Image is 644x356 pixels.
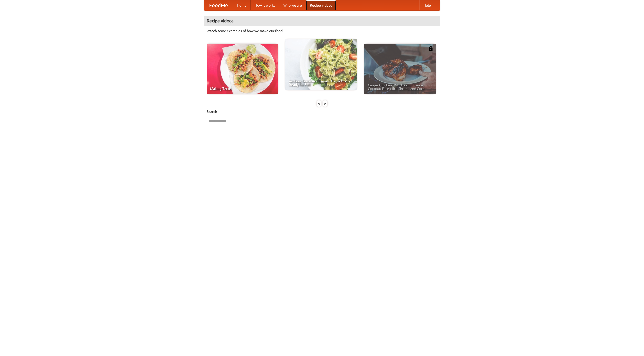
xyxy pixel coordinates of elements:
a: Recipe videos [306,0,336,10]
a: FoodMe [204,0,233,10]
span: Making Tacos [210,87,274,90]
div: » [323,100,327,107]
p: Watch some examples of how we make our food! [207,28,437,33]
a: Making Tacos [207,44,278,94]
div: « [317,100,321,107]
span: An Easy, Summery Tomato Pasta That's Ready for Fall [289,79,353,86]
a: An Easy, Summery Tomato Pasta That's Ready for Fall [285,39,357,90]
a: How it works [251,0,279,10]
h4: Recipe videos [204,16,440,26]
a: Home [233,0,251,10]
a: Who we are [279,0,306,10]
img: 483408.png [428,46,433,51]
a: Help [419,0,435,10]
h5: Search [207,109,437,114]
